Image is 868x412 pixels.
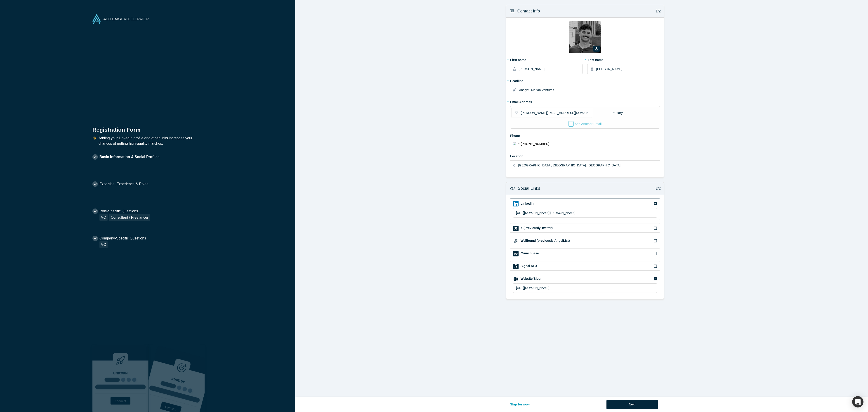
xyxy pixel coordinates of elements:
label: LinkedIn [520,201,534,206]
label: Headline [510,77,660,83]
p: 2/2 [653,186,661,191]
label: Website/Blog [520,276,540,281]
label: Location [510,152,660,159]
label: Crunchbase [520,251,539,256]
p: Company-Specific Questions [99,236,146,241]
div: VC [99,241,108,248]
label: Phone [510,132,660,138]
img: Alchemist Accelerator Logo [92,14,149,24]
p: 1/2 [653,9,661,14]
img: Robust Technologies [92,345,149,412]
p: Role-Specific Questions [99,208,150,214]
div: X (Previously Twitter) iconX (Previously Twitter) [510,223,660,233]
div: VC [99,214,108,221]
img: Website/Blog icon [513,276,519,282]
div: Crunchbase iconCrunchbase [510,249,660,258]
label: Last name [587,56,660,62]
h1: Registration Form [92,121,203,134]
div: Primary [611,109,623,117]
img: Profile user default [569,21,601,53]
label: Email Address [510,98,532,104]
div: Wellfound (previously AngelList) iconWellfound (previously AngelList) [510,236,660,245]
img: Wellfound (previously AngelList) icon [513,238,519,244]
label: Signal NFX [520,264,537,268]
div: Add Another Email [568,121,602,127]
input: Enter a location [518,161,660,170]
label: Wellfound (previously AngelList) [520,238,570,243]
div: Website/Blog iconWebsite/Blog [510,274,660,295]
label: First name [510,56,583,62]
p: Expertise, Experience & Roles [99,181,148,187]
img: Crunchbase icon [513,251,519,256]
button: Skip for now [505,400,535,409]
p: Basic Information & Social Profiles [99,154,160,160]
button: Add Another Email [568,121,602,127]
button: Next [606,400,658,409]
img: X (Previously Twitter) icon [513,226,519,231]
div: LinkedIn iconLinkedIn [510,199,660,220]
label: X (Previously Twitter) [520,226,553,230]
h3: Contact Info [517,8,540,14]
div: Consultant / Freelancer [109,214,150,221]
img: LinkedIn icon [513,201,519,206]
img: Signal NFX icon [513,264,519,269]
p: Adding your LinkedIn profile and other links increases your chances of getting high-quality matches. [99,135,203,146]
h3: Social Links [518,185,540,192]
img: Prism AI [149,345,205,412]
div: Signal NFX iconSignal NFX [510,261,660,271]
input: Partner, CEO [519,85,660,95]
